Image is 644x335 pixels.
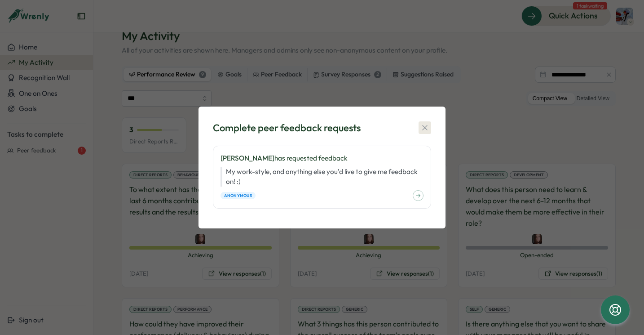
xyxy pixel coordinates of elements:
[221,154,274,162] span: [PERSON_NAME]
[224,192,252,199] span: Anonymous
[213,146,431,209] a: [PERSON_NAME]has requested feedback My work-style, and anything else you'd live to give me feedba...
[221,153,423,163] p: has requested feedback
[213,121,361,135] div: Complete peer feedback requests
[221,167,423,187] p: My work-style, and anything else you'd live to give me feedback on! :)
